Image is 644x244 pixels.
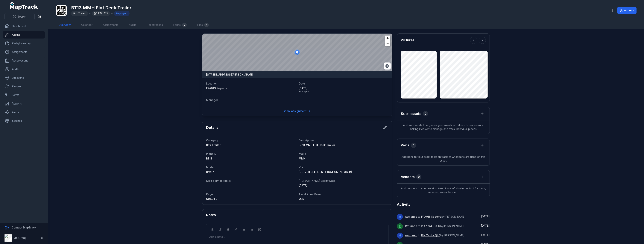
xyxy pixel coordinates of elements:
span: Make [299,152,306,155]
a: Assigned [405,234,417,237]
a: Parts/Inventory [3,40,45,47]
span: Location [206,82,218,85]
button: Actions [617,7,637,14]
h3: Vendors [401,174,415,179]
a: Assignments [100,21,121,29]
span: Add sub-assets to organise your assets into distinct components, making it easier to manage and t... [397,120,490,134]
span: MMH [299,157,306,160]
a: Returned [405,224,417,228]
span: 604UTD [206,197,217,200]
span: [DATE] [481,224,490,227]
time: 9/29/2025, 12:53:17 PM [299,86,388,93]
a: Locations [3,74,45,82]
h3: Notes [206,212,216,218]
span: [US_VEHICLE_IDENTIFICATION_NUMBER] [299,170,352,174]
button: Switch to Satellite View [384,62,391,70]
a: Assignments [3,48,45,56]
button: Zoom in [385,36,390,41]
a: Calendar [78,21,95,29]
div: RIX-319 [92,11,110,16]
h3: Parts [401,143,409,148]
span: Manager [206,98,218,102]
span: VIN [299,166,303,169]
span: Category [206,139,218,142]
h2: Details [206,125,218,130]
span: QLD [299,197,304,200]
span: Description [299,139,314,142]
span: BT13 MMH Flat Deck Trailer [299,143,335,147]
div: 0 [411,143,416,148]
a: Files4 [194,21,212,29]
a: Reservations [144,21,166,29]
h2: Sub-assets [401,111,421,116]
a: Reports [3,100,45,107]
div: Deployed [114,11,130,16]
a: Assets [3,31,45,39]
div: 4 [204,23,209,27]
span: to by [PERSON_NAME] [405,234,464,237]
a: People [3,83,45,90]
a: Audits [3,65,45,73]
span: Model [206,166,214,169]
span: Plant ID [206,152,216,155]
div: 0 [182,23,187,27]
span: BT13 [206,157,212,160]
span: Add parts to your asset to keep track of what parts are used on this asset. [397,152,490,165]
a: Overview [55,21,74,29]
span: Next Service (date) [206,179,231,182]
a: Settings [3,117,45,125]
span: Box Trailer [206,143,221,147]
span: Rego [206,193,213,196]
a: View assignment [281,108,313,115]
span: [PERSON_NAME] Expiry Date [299,179,335,182]
span: 8"x5" [206,170,214,174]
a: Reservations [3,57,45,64]
span: to by [PERSON_NAME] [405,224,464,228]
a: Forms0 [170,21,190,29]
a: FRA01S Keperra [421,215,441,219]
h2: Activity [397,202,411,207]
h1: BT13 MMH Flat Deck Trailer [71,5,131,11]
span: Asset Zone Base [299,193,321,196]
span: 12:53 pm [299,90,388,93]
span: [DATE] [299,86,388,90]
div: 0 [423,111,428,116]
span: Search [17,15,26,19]
a: Alerts [3,108,45,116]
button: Zoom out [385,41,390,46]
time: 5/27/2026, 12:00:00 AM [299,184,307,187]
a: MapTrack [10,2,38,10]
strong: [STREET_ADDRESS][PERSON_NAME] [206,73,253,76]
canvas: Map [202,34,392,71]
span: Date [299,82,305,85]
a: RIX Yard - QLD [421,234,440,237]
a: Assigned [405,215,417,219]
span: FRA01S Keperra [206,87,227,90]
span: Box Trailer [73,12,86,15]
strong: Contact MapTrack [12,226,36,229]
time: 8/18/2025, 1:55:08 PM [481,224,490,227]
a: FRA01S Keperra [206,86,296,90]
span: [DATE] [481,215,490,218]
span: Add vendors to your asset to keep track of who to contact for parts, services, warranties, etc. [397,184,490,197]
a: Audits [126,21,139,29]
span: [DATE] [299,184,307,187]
div: 0 [416,174,421,179]
span: [DATE] [481,233,490,237]
time: 9/29/2025, 12:53:17 PM [481,215,490,218]
span: to by [PERSON_NAME] [405,215,466,218]
button: Search [4,13,35,20]
a: Dashboard [3,22,45,30]
a: Forms [3,91,45,99]
h3: Pictures [401,38,414,43]
strong: RIX Group [13,236,27,240]
a: RIX Yard - QLD [421,224,440,228]
time: 8/15/2025, 5:01:54 AM [481,233,490,237]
